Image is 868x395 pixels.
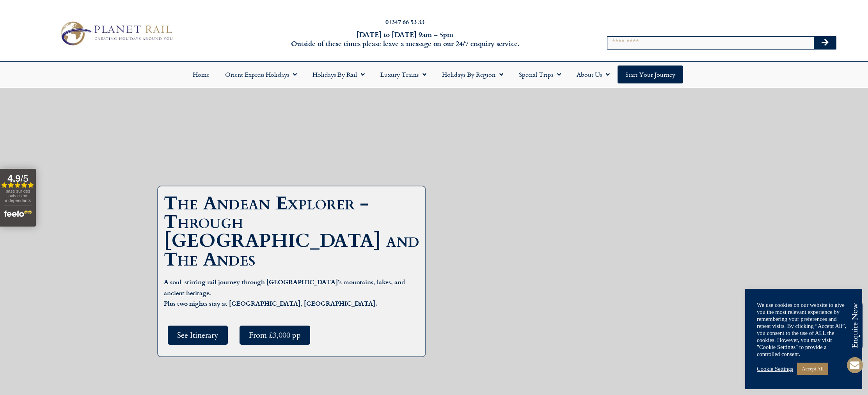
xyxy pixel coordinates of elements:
[757,301,850,358] div: We use cookies on our website to give you the most relevant experience by remembering your prefer...
[797,363,828,375] a: Accept All
[569,66,618,83] a: About Us
[385,17,424,26] a: 01347 66 53 33
[56,19,176,48] img: Planet Rail Train Holidays Logo
[233,30,577,48] h6: [DATE] to [DATE] 9am – 5pm Outside of these times please leave a message on our 24/7 enquiry serv...
[4,66,864,83] nav: Menu
[185,66,217,83] a: Home
[164,194,423,269] h1: The Andean Explorer - Through [GEOGRAPHIC_DATA] and The Andes
[373,66,434,83] a: Luxury Trains
[168,326,228,345] a: See Itinerary
[249,330,301,340] span: From £3,000 pp
[511,66,569,83] a: Special Trips
[217,66,305,83] a: Orient Express Holidays
[757,365,793,372] a: Cookie Settings
[164,277,405,308] strong: A soul-stirring rail journey through [GEOGRAPHIC_DATA]’s mountains, lakes, and ancient heritage. ...
[240,326,310,345] a: From £3,000 pp
[177,330,218,340] span: See Itinerary
[305,66,373,83] a: Holidays by Rail
[434,66,511,83] a: Holidays by Region
[814,37,836,49] button: Search
[618,66,683,83] a: Start your Journey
